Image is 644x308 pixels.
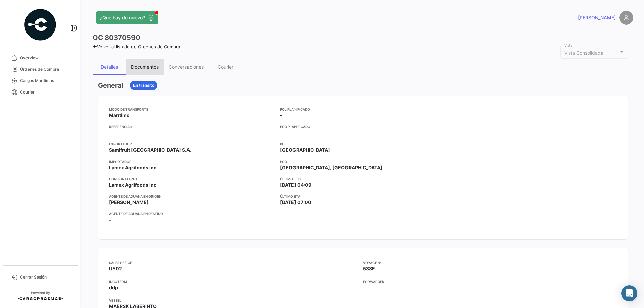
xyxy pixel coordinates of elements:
[280,182,311,188] span: [DATE] 04:09
[5,75,75,86] a: Cargas Marítimas
[619,11,633,25] img: placeholder-user.png
[101,64,118,70] div: Detalles
[109,298,363,303] app-card-info-title: VESSEL
[363,260,617,265] app-card-info-title: VOYAGE N°
[100,14,145,21] span: ¿Qué hay de nuevo?
[98,81,123,90] h3: General
[20,78,72,84] span: Cargas Marítimas
[109,159,275,164] app-card-info-title: Importador
[109,260,363,265] app-card-info-title: SALES OFFICE
[109,107,275,112] app-card-info-title: Modo de Transporte
[109,112,130,119] span: Marítimo
[109,285,118,290] span: ddp
[363,266,375,271] span: 538E
[280,129,282,136] span: -
[280,199,311,206] span: [DATE] 07:00
[109,194,275,199] app-card-info-title: Agente de Aduana en Origen
[109,279,363,284] app-card-info-title: INCOTERM
[96,11,158,24] button: ¿Qué hay de nuevo?
[93,44,180,49] a: Volver al listado de Órdenes de Compra
[93,33,140,42] h3: OC 80370590
[363,285,365,290] span: -
[218,64,233,70] div: Courier
[5,86,75,98] a: Courier
[280,159,446,164] app-card-info-title: POD
[20,55,72,61] span: Overview
[109,211,275,217] app-card-info-title: Agente de Aduana en Destino
[109,217,111,223] span: -
[621,285,637,301] div: Abrir Intercom Messenger
[280,176,446,182] app-card-info-title: Último ETD
[133,82,154,88] span: En tránsito
[20,89,72,95] span: Courier
[169,64,204,70] div: Conversaciones
[280,164,382,171] span: [GEOGRAPHIC_DATA], [GEOGRAPHIC_DATA]
[109,164,156,171] span: Lamex Agrifoods Inc
[363,279,617,284] app-card-info-title: FORWARDER
[109,266,122,271] span: UY02
[280,141,446,147] app-card-info-title: POL
[20,66,72,72] span: Órdenes de Compra
[280,194,446,199] app-card-info-title: Último ETA
[109,176,275,182] app-card-info-title: Consignatario
[109,199,149,206] span: [PERSON_NAME]
[280,112,282,119] span: -
[280,147,330,153] span: [GEOGRAPHIC_DATA]
[20,274,72,280] span: Cerrar Sesión
[109,129,111,136] span: -
[280,124,446,129] app-card-info-title: POD Planificado
[109,124,275,129] app-card-info-title: Referencia #
[280,107,446,112] app-card-info-title: POL Planificado
[5,52,75,64] a: Overview
[131,64,159,70] div: Documentos
[109,147,191,153] span: Samifruit [GEOGRAPHIC_DATA] S.A.
[109,182,156,188] span: Lamex Agrifoods Inc
[564,50,603,56] mat-select-trigger: Vista Consolidada
[23,8,57,42] img: powered-by.png
[578,14,616,21] span: [PERSON_NAME]
[5,64,75,75] a: Órdenes de Compra
[109,141,275,147] app-card-info-title: Exportador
